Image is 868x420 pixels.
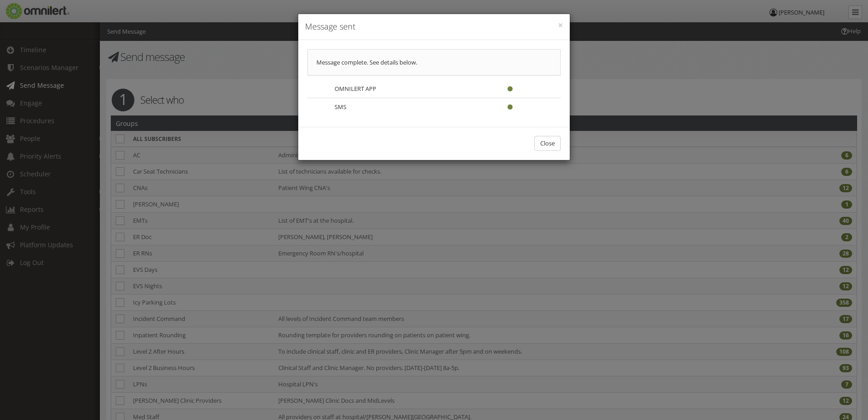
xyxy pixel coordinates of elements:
div: SMS [329,103,477,111]
h4: Message sent [305,21,563,33]
div: Message complete. See details below. [307,49,561,76]
button: × [558,21,563,30]
span: Help [20,6,39,15]
button: Close [534,136,561,151]
div: OMNILERT APP [329,85,477,93]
